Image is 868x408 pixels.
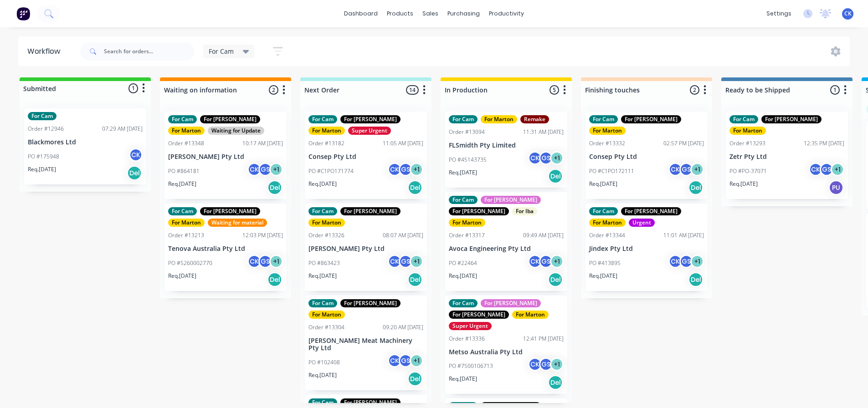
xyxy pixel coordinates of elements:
span: For Cam [209,46,234,56]
div: For [PERSON_NAME] [340,207,401,215]
div: 07:29 AM [DATE] [102,125,143,133]
div: GS [539,151,553,165]
div: Del [688,272,703,287]
p: Avoca Engineering Pty Ltd [449,245,564,253]
div: For Marton [308,127,345,135]
p: PO #C1PO171774 [308,167,354,175]
div: Order #13336 [449,335,485,343]
div: For [PERSON_NAME] [449,311,509,319]
p: Tenova Australia Pty Ltd [168,245,283,253]
div: For Marton [481,115,517,123]
div: 02:57 PM [DATE] [663,139,704,148]
p: Blackmores Ltd [28,138,143,146]
div: 10:17 AM [DATE] [242,139,283,148]
div: For [PERSON_NAME] [449,207,509,215]
div: GS [399,354,412,367]
p: PO #45143735 [449,156,487,164]
div: Workflow [27,46,65,57]
div: For Marton [512,311,549,319]
div: For Marton [168,219,205,227]
div: Order #13348 [168,139,204,148]
div: + 1 [269,163,283,176]
div: Order #13304 [308,323,344,331]
p: Consep Pty Ltd [589,153,704,161]
p: Consep Pty Ltd [308,153,423,161]
div: + 1 [550,151,564,165]
div: GS [399,255,412,268]
p: PO #864181 [168,167,200,175]
div: For Cam [589,115,618,123]
div: For Iba [512,207,537,215]
div: Order #13317 [449,231,485,240]
div: GS [820,163,833,176]
div: settings [762,7,796,20]
div: 11:05 AM [DATE] [383,139,423,148]
p: Req. [DATE] [168,180,196,188]
p: Req. [DATE] [589,272,617,280]
div: Urgent [629,219,655,227]
div: For Cam [308,299,337,307]
div: For CamFor [PERSON_NAME]For [PERSON_NAME]For MartonSuper UrgentOrder #1333612:41 PM [DATE]Metso A... [445,296,567,394]
p: PO #102408 [308,358,340,367]
div: For Marton [308,311,345,319]
p: PO #C1PO172111 [589,167,634,175]
div: GS [258,163,272,176]
div: Order #13213 [168,231,204,240]
div: CK [809,163,822,176]
div: 12:41 PM [DATE] [523,335,564,343]
div: For Cam [308,398,337,407]
p: Metso Australia Pty Ltd [449,348,564,356]
p: FLSmidth Pty Limited [449,142,564,149]
div: Del [408,372,422,386]
div: Del [408,272,422,287]
div: CK [388,163,401,176]
div: For CamFor [PERSON_NAME]For MartonOrder #1332608:07 AM [DATE][PERSON_NAME] Pty LtdPO #863423CKGS+... [305,204,427,291]
p: [PERSON_NAME] Pty Ltd [168,153,283,161]
p: Req. [DATE] [449,168,477,177]
span: CK [844,10,852,18]
img: Factory [16,7,30,20]
div: Order #13326 [308,231,344,240]
div: For [PERSON_NAME] [621,115,681,123]
div: CK [528,151,542,165]
div: + 1 [831,163,844,176]
div: + 1 [410,354,423,367]
div: + 1 [550,255,564,268]
div: productivity [484,7,529,20]
div: GS [539,255,553,268]
div: Del [548,169,563,184]
div: CK [388,255,401,268]
p: PO #175948 [28,153,59,161]
div: 09:49 AM [DATE] [523,231,564,240]
div: CK [129,148,143,162]
div: + 1 [410,163,423,176]
div: Remake [520,115,549,123]
p: [PERSON_NAME] Pty Ltd [308,245,423,253]
div: 12:03 PM [DATE] [242,231,283,240]
div: GS [399,163,412,176]
div: For [PERSON_NAME] [621,207,681,215]
p: Req. [DATE] [729,180,758,188]
p: Req. [DATE] [168,272,196,280]
div: For Cam [28,112,56,120]
div: Del [267,272,282,287]
p: Zetr Pty Ltd [729,153,844,161]
div: For Cam [308,115,337,123]
div: Waiting for material [208,219,267,227]
input: Search for orders... [104,42,194,61]
div: For CamFor [PERSON_NAME]For MartonOrder #1333202:57 PM [DATE]Consep Pty LtdPO #C1PO172111CKGS+1Re... [586,112,708,199]
p: [PERSON_NAME] Meat Machinery Pty Ltd [308,337,423,352]
div: Super Urgent [449,322,492,330]
div: Del [548,375,563,390]
div: CK [247,163,261,176]
div: For [PERSON_NAME] [200,207,260,215]
div: For Cam [449,299,478,307]
div: Del [127,166,142,180]
div: Order #13344 [589,231,625,240]
div: For Marton [449,219,485,227]
div: For Marton [589,127,626,135]
div: CK [388,354,401,367]
div: CK [668,255,682,268]
div: For Cam [729,115,758,123]
div: + 1 [690,163,704,176]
